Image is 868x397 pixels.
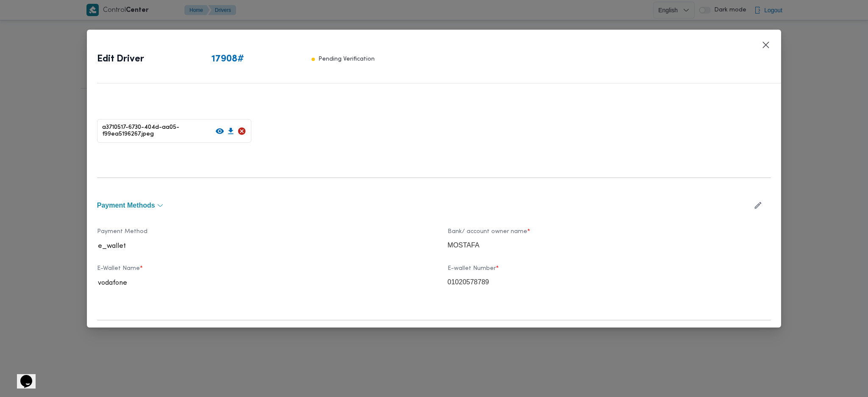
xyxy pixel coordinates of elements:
div: Payment Methods [97,217,771,305]
div: Edit Driver [97,40,375,79]
iframe: chat widget [8,363,36,389]
span: Payment Methods [97,202,155,209]
button: Payment Methods [97,202,745,209]
p: Pending Verification [318,53,375,66]
label: Payment Method [97,228,420,242]
input: Ex: Mohamed ahmed ali [448,242,771,249]
span: 17908 # [211,53,244,66]
div: a3710517-6730-404d-aa05-f99ea5196267.jpeg [97,119,251,143]
input: Ex: 0000000000000 [448,278,771,286]
label: Bank/ account owner name [448,228,771,242]
button: Closes this modal window [761,40,771,50]
label: E-wallet Number [448,265,771,278]
label: E-Wallet Name [97,265,420,278]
